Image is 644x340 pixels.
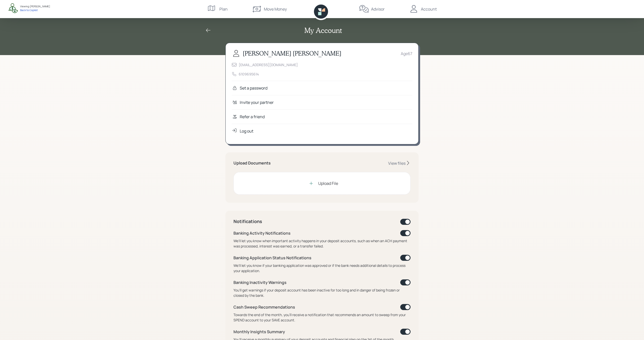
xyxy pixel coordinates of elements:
h4: Notifications [233,219,262,224]
div: Set a password [240,85,267,91]
div: [EMAIL_ADDRESS][DOMAIN_NAME] [239,62,298,67]
div: Refer a friend [240,114,265,120]
div: Advisor [371,6,385,12]
div: We'll let you know if your banking application was approved or if the bank needs additional detai... [233,263,411,273]
div: Banking Activity Notifications [233,230,291,236]
div: You'll get warnings if your deposit account has been inactive for too long and in danger of being... [233,287,411,298]
div: Move Money [264,6,287,12]
div: Invite your partner [240,99,274,105]
div: Towards the end of the month, you'll receive a notification that recommends an amount to sweep fr... [233,312,411,323]
h5: Upload Documents [233,161,271,165]
div: Viewing: [PERSON_NAME] [20,5,50,8]
div: Cash Sweep Recommendations [233,304,295,310]
h2: My Account [304,26,342,35]
div: View files [388,160,406,166]
div: 6109695614 [239,71,259,77]
div: Plan [219,6,228,12]
div: Account [421,6,437,12]
div: Back to Copilot [20,8,50,12]
div: Log out [240,128,253,134]
div: Banking Inactivity Warnings [233,279,287,285]
div: Upload File [318,180,338,186]
div: We'll let you know when important activity happens in your deposit accounts, such as when an ACH ... [233,238,411,249]
div: Banking Application Status Notifications [233,255,311,261]
h3: [PERSON_NAME] [PERSON_NAME] [243,50,341,57]
div: Age 67 [401,51,412,57]
div: Monthly Insights Summary [233,329,285,335]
